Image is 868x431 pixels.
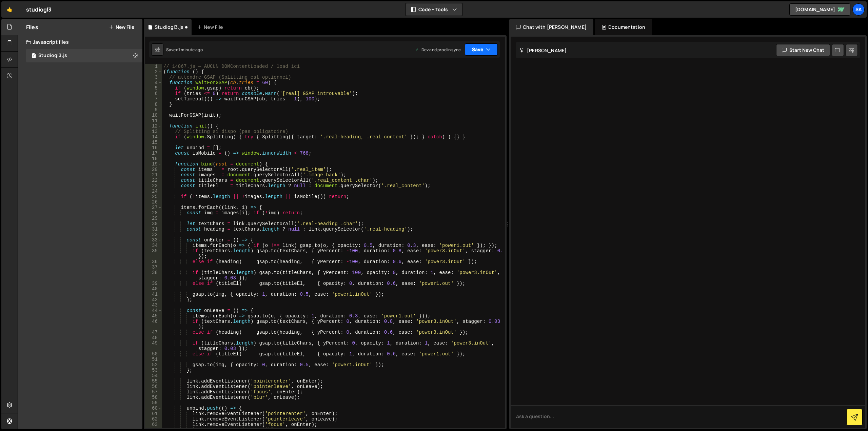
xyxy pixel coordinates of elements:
div: 47 [145,330,162,335]
div: 60 [145,406,162,411]
div: 8 [145,102,162,107]
div: Javascript files [18,35,142,49]
span: 1 [32,54,36,59]
div: 61 [145,411,162,416]
div: 49 [145,340,162,351]
div: 24 [145,189,162,194]
div: 6 [145,91,162,96]
div: 33 [145,237,162,243]
div: Studiogl3.js [155,24,183,31]
div: 39 [145,281,162,286]
div: 59 [145,400,162,406]
div: 21 [145,172,162,178]
div: 9 [145,107,162,113]
div: 1 [145,64,162,69]
div: 58 [145,395,162,400]
div: 4 [145,80,162,85]
div: 14867/38658.js [26,49,142,62]
div: 45 [145,313,162,319]
div: 5 [145,85,162,91]
button: Code + Tools [406,3,462,16]
div: 41 [145,292,162,297]
a: [DOMAIN_NAME] [789,3,850,16]
div: 53 [145,368,162,373]
div: 1 minute ago [178,47,203,53]
div: 57 [145,389,162,395]
div: 32 [145,232,162,237]
button: New File [109,24,134,30]
div: 13 [145,129,162,134]
div: New File [197,24,225,31]
button: Start new chat [776,44,830,56]
div: 28 [145,210,162,216]
div: 42 [145,297,162,302]
div: 50 [145,351,162,357]
h2: [PERSON_NAME] [519,47,567,54]
div: Saved [166,47,203,53]
div: 54 [145,373,162,378]
div: Dev and prod in sync [415,47,461,53]
div: 26 [145,199,162,205]
div: Studiogl3.js [38,53,67,59]
div: 56 [145,384,162,389]
div: studiogl3 [26,5,51,14]
div: 10 [145,113,162,118]
div: 55 [145,378,162,384]
div: 15 [145,140,162,145]
div: 27 [145,205,162,210]
div: 19 [145,161,162,167]
div: 35 [145,248,162,259]
div: 25 [145,194,162,199]
div: 34 [145,243,162,248]
div: Documentation [595,19,652,35]
h2: Files [26,23,38,31]
div: 18 [145,156,162,161]
div: 62 [145,416,162,422]
div: 29 [145,216,162,221]
button: Save [465,43,498,56]
div: 7 [145,96,162,102]
div: 44 [145,308,162,313]
div: 46 [145,319,162,330]
div: 40 [145,286,162,292]
div: 2 [145,69,162,75]
div: 63 [145,422,162,427]
div: 20 [145,167,162,172]
div: 17 [145,151,162,156]
a: sa [852,3,865,16]
div: 38 [145,270,162,281]
div: 52 [145,362,162,368]
div: 51 [145,357,162,362]
div: 23 [145,183,162,189]
div: 36 [145,259,162,265]
div: 37 [145,265,162,270]
div: 16 [145,145,162,151]
div: 11 [145,118,162,123]
div: 30 [145,221,162,227]
div: 14 [145,134,162,140]
div: 43 [145,302,162,308]
div: Chat with [PERSON_NAME] [509,19,593,35]
div: 3 [145,75,162,80]
div: 12 [145,123,162,129]
div: 31 [145,227,162,232]
a: 🤙 [1,1,18,18]
div: 22 [145,178,162,183]
div: 48 [145,335,162,340]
